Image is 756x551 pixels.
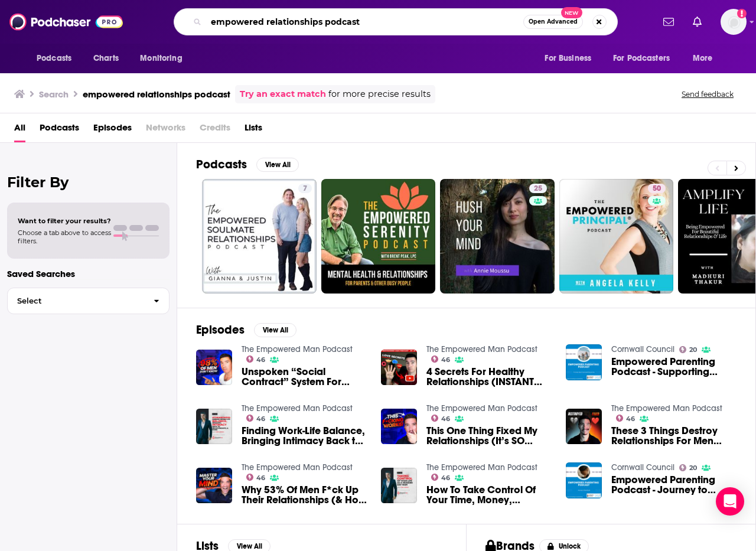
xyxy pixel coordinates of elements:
a: The Empowered Man Podcast [611,403,722,413]
a: The Empowered Man Podcast [242,462,353,472]
button: Send feedback [678,89,737,99]
p: Saved Searches [7,268,170,279]
a: The Empowered Man Podcast [242,403,353,413]
span: 20 [689,347,697,353]
a: Try an exact match [240,87,326,101]
button: open menu [685,47,728,70]
a: Podcasts [40,118,79,142]
a: 20 [679,464,698,471]
a: 46 [246,415,266,422]
a: Empowered Parenting Podcast - Journey to Parenthood: Supporting Healthy Relationships [611,475,737,495]
a: 7 [298,184,312,193]
button: View All [256,158,299,172]
span: 50 [653,183,661,195]
button: open menu [132,47,197,70]
span: New [561,7,582,18]
span: Credits [200,118,230,142]
h2: Podcasts [196,157,247,172]
a: 46 [616,415,636,422]
button: Select [7,288,170,314]
input: Search podcasts, credits, & more... [206,12,523,31]
img: Podchaser - Follow, Share and Rate Podcasts [9,11,123,33]
a: All [14,118,25,142]
span: for more precise results [328,87,431,101]
button: View All [254,323,296,337]
span: Open Advanced [529,19,578,25]
a: Why 53% Of Men F*ck Up Their Relationships (& How To Fix It) | The Empowered Man Podcast Ep. 052 [242,485,367,505]
button: open menu [536,47,606,70]
button: open menu [28,47,87,70]
span: 46 [626,416,635,422]
img: Empowered Parenting Podcast - Supporting Healthy Relationships [566,344,602,380]
h3: Search [39,89,69,100]
img: How To Take Control Of Your Time, Money, Relationships & Life As A Modern Day Man | The Empowered... [381,468,417,504]
a: 46 [246,474,266,481]
div: Search podcasts, credits, & more... [174,8,618,35]
svg: Add a profile image [737,9,747,18]
a: Cornwall Council [611,462,674,472]
a: The Empowered Man Podcast [426,344,537,354]
a: Finding Work-Life Balance, Bringing Intimacy Back to Relationships, & More | The Empowered Man Po... [242,426,367,446]
span: 25 [534,183,542,195]
a: 46 [246,356,266,363]
span: Charts [93,50,119,67]
a: These 3 Things Destroy Relationships For Men (How To Fix Them) | The Empowered Man Podcast Ep. 062 [611,426,737,446]
a: 4 Secrets For Healthy Relationships (INSTANT RESULTS) | The Empowered Man Podcast Ep. 022 [426,367,552,387]
span: 46 [441,357,450,363]
a: 20 [679,346,698,353]
a: 7 [202,179,317,294]
img: 4 Secrets For Healthy Relationships (INSTANT RESULTS) | The Empowered Man Podcast Ep. 022 [381,350,417,386]
a: 25 [529,184,547,193]
span: For Business [545,50,591,67]
img: These 3 Things Destroy Relationships For Men (How To Fix Them) | The Empowered Man Podcast Ep. 062 [566,409,602,445]
span: 7 [303,183,307,195]
a: Show notifications dropdown [688,12,706,32]
a: Episodes [93,118,132,142]
img: Unspoken “Social Contract” System For INCREDIBLE Relationships | The Empowered Man Podcast Ep. 051 [196,350,232,386]
span: Select [8,297,144,305]
a: Charts [86,47,126,70]
span: 20 [689,465,697,471]
span: Want to filter your results? [18,217,111,225]
button: open menu [605,47,687,70]
a: 50 [559,179,674,294]
img: Why 53% Of Men F*ck Up Their Relationships (& How To Fix It) | The Empowered Man Podcast Ep. 052 [196,468,232,504]
h2: Episodes [196,322,245,337]
a: Lists [245,118,262,142]
img: This One Thing Fixed My Relationships (It’s SO Simple) | The Empowered Man Podcast Ep 085 [381,409,417,445]
a: How To Take Control Of Your Time, Money, Relationships & Life As A Modern Day Man | The Empowered... [426,485,552,505]
span: Podcasts [37,50,71,67]
a: The Empowered Man Podcast [426,462,537,472]
button: Open AdvancedNew [523,15,583,29]
a: 25 [440,179,555,294]
span: More [693,50,713,67]
img: Finding Work-Life Balance, Bringing Intimacy Back to Relationships, & More | The Empowered Man Po... [196,409,232,445]
span: 46 [256,357,265,363]
a: The Empowered Man Podcast [426,403,537,413]
div: Open Intercom Messenger [716,487,744,516]
span: Choose a tab above to access filters. [18,229,111,245]
a: PodcastsView All [196,157,299,172]
h3: empowered relationships podcast [83,89,230,100]
a: Empowered Parenting Podcast - Journey to Parenthood: Supporting Healthy Relationships [566,462,602,498]
span: 46 [441,475,450,481]
a: 46 [431,415,451,422]
span: 46 [256,416,265,422]
a: The Empowered Man Podcast [242,344,353,354]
